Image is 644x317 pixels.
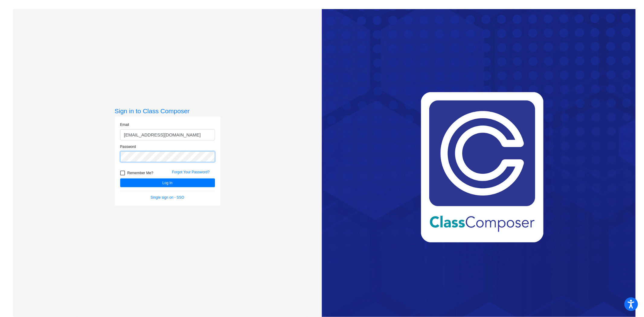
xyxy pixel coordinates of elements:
span: Remember Me? [127,169,153,177]
h3: Sign in to Class Composer [115,107,220,115]
a: Forgot Your Password? [172,170,210,174]
label: Password [120,144,136,149]
button: Log In [120,178,215,187]
a: Single sign on - SSO [151,195,184,200]
label: Email [120,122,129,127]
